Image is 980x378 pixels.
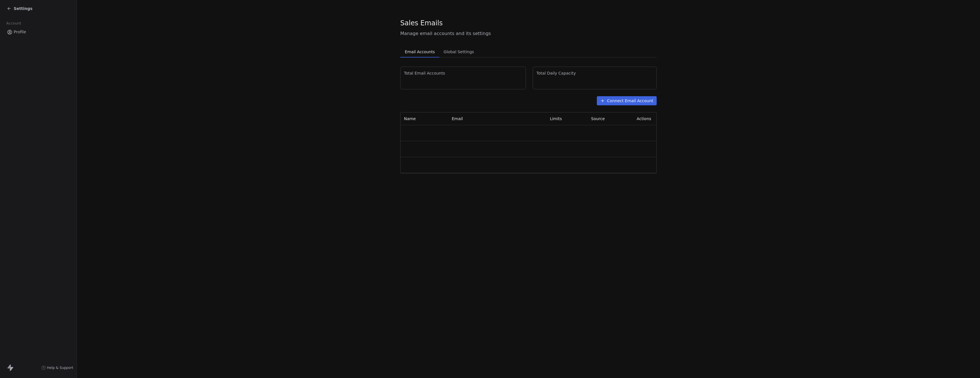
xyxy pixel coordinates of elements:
span: Name [404,116,416,121]
span: Total Email Accounts [404,70,522,76]
span: Limits [550,116,562,121]
span: Sales Emails [400,19,443,27]
a: Help & Support [41,365,73,370]
span: Settings [14,6,32,11]
span: Source [591,116,605,121]
span: Total Daily Capacity [536,70,653,76]
a: Settings [7,6,32,11]
span: Actions [637,116,651,121]
button: Connect Email Account [597,96,657,105]
span: Help & Support [47,365,73,370]
span: Profile [14,29,26,35]
span: Manage email accounts and its settings [400,30,657,37]
span: Email Accounts [403,48,437,56]
span: Account [4,19,24,28]
span: Email [452,116,463,121]
a: Profile [5,27,72,37]
span: Global Settings [441,48,476,56]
